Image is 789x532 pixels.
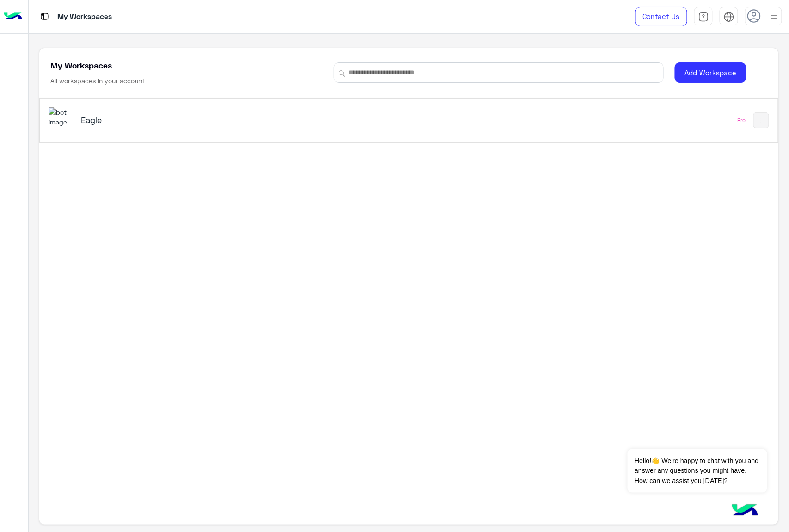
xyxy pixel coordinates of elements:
span: Hello!👋 We're happy to chat with you and answer any questions you might have. How can we assist y... [628,449,767,493]
h5: My Workspaces [50,60,112,71]
div: Pro [738,117,746,124]
img: profile [768,11,780,23]
a: Contact Us [635,7,687,26]
p: My Workspaces [57,11,112,23]
img: hulul-logo.png [729,495,761,527]
img: tab [724,12,734,22]
img: tab [39,11,50,22]
button: Add Workspace [675,62,746,83]
img: 713415422032625 [49,107,74,127]
h5: Eagle [81,114,340,125]
h6: All workspaces in your account [50,76,145,86]
img: tab [698,12,709,22]
a: tab [694,7,713,26]
img: Logo [4,7,22,26]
